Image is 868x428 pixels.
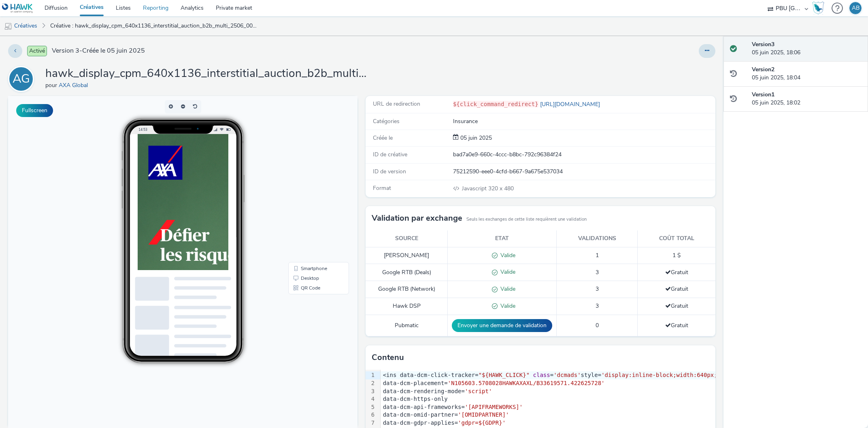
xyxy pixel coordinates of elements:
span: Format [373,184,391,192]
div: 5 [366,403,376,411]
span: ID de créative [373,151,407,158]
div: Création 05 juin 2025, 18:02 [459,134,492,142]
span: Version 3 - Créée le 05 juin 2025 [52,46,145,55]
div: 05 juin 2025, 18:04 [752,66,862,82]
strong: Version 3 [752,40,774,48]
span: '[APIFRAMEWORKS]' [465,404,523,410]
a: Hawk Academy [812,2,828,15]
li: Desktop [282,177,339,187]
span: 320 x 480 [461,185,514,192]
div: AB [852,2,859,14]
div: bad7a0e9-660c-4ccc-b8bc-792c96384f24 [453,151,715,159]
th: Etat [448,230,557,247]
span: Gratuit [665,302,688,310]
span: 3 [596,285,599,293]
img: mobile [4,22,12,30]
strong: Version 2 [752,66,774,73]
span: QR Code [293,190,312,194]
span: 14:53 [130,31,139,36]
strong: Version 1 [752,91,774,98]
img: undefined Logo [2,3,33,13]
li: Smartphone [282,168,339,177]
th: Source [366,230,448,247]
span: 'N105603.5708028HAWKAXAXL/B33619571.422625728' [448,380,605,386]
div: 05 juin 2025, 18:06 [752,40,862,57]
span: 'script' [465,388,492,394]
div: 6 [366,411,376,419]
th: Validations [557,230,638,247]
span: Javascript [462,185,488,192]
img: Hawk Academy [812,2,824,15]
span: Créée le [373,134,393,142]
small: Seuls les exchanges de cette liste requièrent une validation [466,216,587,223]
span: 1 $ [672,251,681,259]
td: Google RTB (Deals) [366,264,448,281]
td: Google RTB (Network) [366,281,448,298]
span: 1 [596,251,599,259]
a: Créative : hawk_display_cpm_640x1136_interstitial_auction_b2b_multi_2506_00m00s_mix_event_fr_awar... [46,16,263,36]
span: "${HAWK_CLICK}" [479,372,530,378]
th: Coût total [638,230,715,247]
span: Catégories [373,117,400,125]
code: ${click_command_redirect} [453,101,538,107]
h1: hawk_display_cpm_640x1136_interstitial_auction_b2b_multi_2506_00m00s_mix_event_fr_awareness_stati... [45,66,369,81]
a: AXA Global [59,81,91,89]
h3: Contenu [372,351,404,364]
td: Hawk DSP [366,298,448,315]
span: URL de redirection [373,100,420,108]
button: Envoyer une demande de validation [452,319,552,332]
span: Valide [498,285,515,293]
td: Pubmatic [366,315,448,336]
span: 3 [596,268,599,276]
span: Activé [27,46,47,56]
button: Fullscreen [16,104,53,117]
span: class [533,372,550,378]
div: Insurance [453,117,715,126]
span: 'display:inline-block;width:640px;height:1136px' [601,372,765,378]
a: AG [8,75,37,83]
div: 2 [366,379,376,388]
span: Gratuit [665,285,688,293]
span: 3 [596,302,599,310]
div: 4 [366,395,376,403]
span: 'dcmads' [553,372,581,378]
div: 1 [366,371,376,379]
li: QR Code [282,187,339,197]
div: AG [13,68,30,90]
span: pour [45,81,59,89]
span: '[OMIDPARTNER]' [458,411,509,418]
div: 3 [366,388,376,396]
span: 'gdpr=${GDPR}' [458,419,506,426]
span: Valide [498,302,515,310]
div: 75212590-eee0-4cfd-b667-9a675e537034 [453,168,715,176]
span: Smartphone [293,170,319,175]
span: Gratuit [665,322,688,329]
td: [PERSON_NAME] [366,247,448,264]
span: Desktop [293,180,311,185]
span: Valide [498,251,515,259]
span: 05 juin 2025 [459,134,492,142]
span: ID de version [373,168,406,175]
div: 05 juin 2025, 18:02 [752,91,862,107]
span: 0 [596,322,599,329]
div: 7 [366,419,376,427]
span: Gratuit [665,268,688,276]
span: Valide [498,268,515,276]
h3: Validation par exchange [372,212,462,224]
a: [URL][DOMAIN_NAME] [538,100,603,108]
